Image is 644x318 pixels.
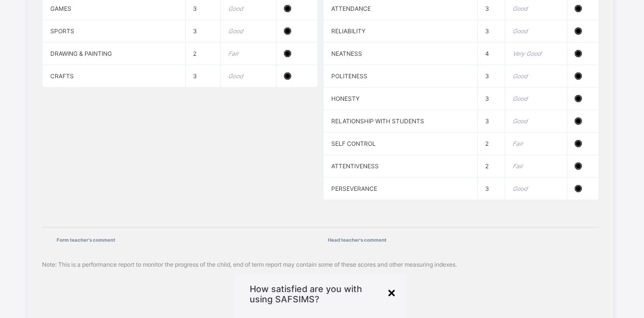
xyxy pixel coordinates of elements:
i: Good [513,117,527,125]
i: Good [228,27,243,35]
span: Note: This is a performance report to monitor the progress of the child, end of term report may c... [42,261,457,268]
span: 3 [485,95,489,102]
span: 2 [485,162,489,170]
span: 3 [485,27,489,35]
span: GAMES [50,5,71,12]
i: Good [513,72,527,80]
span: RELIABILITY [331,27,365,35]
span: ATTENDANCE [331,5,371,12]
span: SELF CONTROL [331,140,376,147]
i: Fair [228,50,238,57]
span: 3 [485,185,489,192]
span: 2 [485,140,489,147]
span: CRAFTS [50,72,74,80]
span: ATTENTIVENESS [331,162,379,170]
i: Fair [513,140,523,147]
span: HONESTY [331,95,360,102]
span: How satisfied are you with using SAFSIMS? [250,284,391,304]
span: NEATNESS [331,50,362,57]
span: Head teacher's comment [328,237,584,243]
span: RELATIONSHIP WITH STUDENTS [331,117,424,125]
i: Good [228,72,243,80]
span: 3 [485,72,489,80]
span: PERSEVERANCE [331,185,377,192]
div: × [387,284,396,300]
i: Good [228,5,243,12]
span: Form teacher's comment [57,237,313,243]
span: 3 [485,117,489,125]
span: 3 [193,27,197,35]
i: Very Good [513,50,541,57]
span: DRAWING & PAINTING [50,50,112,57]
span: 3 [193,5,197,12]
span: 4 [485,50,489,57]
span: 3 [193,72,197,80]
span: SPORTS [50,27,74,35]
i: Good [513,95,527,102]
i: Fair [513,162,523,170]
i: Good [513,185,527,192]
span: POLITENESS [331,72,367,80]
span: 2 [193,50,196,57]
i: Good [513,27,527,35]
i: Good [513,5,527,12]
span: 3 [485,5,489,12]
